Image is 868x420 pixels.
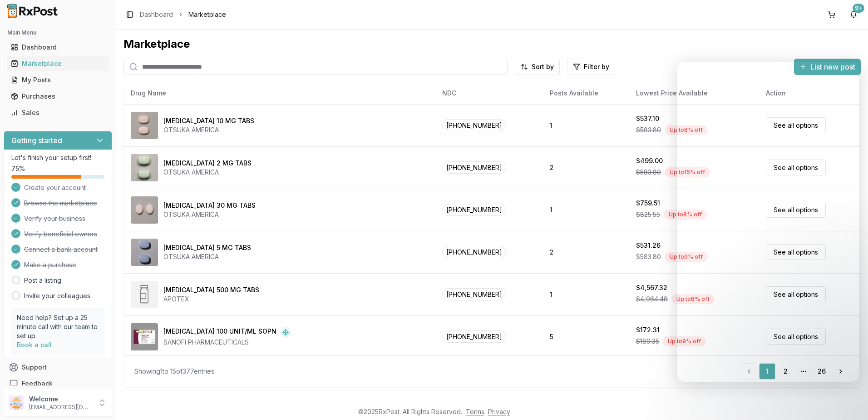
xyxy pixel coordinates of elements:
span: Create your account [24,183,86,192]
div: OTSUKA AMERICA [163,210,256,219]
span: Marketplace [188,10,226,19]
button: Feedback [4,375,112,392]
a: Terms [466,408,484,415]
p: Need help? Set up a 25 minute call with our team to set up. [17,313,99,340]
span: $189.35 [636,337,659,346]
div: [MEDICAL_DATA] 500 MG TABS [163,285,259,295]
div: $531.26 [636,241,661,250]
button: My Posts [4,73,112,87]
img: User avatar [9,395,24,410]
p: [EMAIL_ADDRESS][DOMAIN_NAME] [29,404,92,411]
img: Abilify 10 MG TABS [131,112,158,139]
h2: Main Menu [7,29,108,36]
div: Up to 15 % off [665,167,710,177]
button: Support [4,359,112,375]
span: Sort by [532,62,554,71]
img: RxPost Logo [4,4,62,18]
span: $4,964.48 [636,295,668,304]
img: Abiraterone Acetate 500 MG TABS [131,281,158,308]
button: Sales [4,105,112,120]
iframe: Intercom live chat [677,62,859,382]
div: $759.51 [636,199,660,208]
span: 75 % [11,164,25,173]
div: Showing 1 to 15 of 377 entries [134,367,214,376]
div: Dashboard [11,43,105,52]
div: Up to 8 % off [664,210,707,220]
a: Post a listing [24,276,61,285]
span: List new post [810,61,855,72]
td: 1 [542,189,629,231]
div: [MEDICAL_DATA] 10 MG TABS [163,116,254,125]
div: OTSUKA AMERICA [163,125,254,135]
img: Admelog SoloStar 100 UNIT/ML SOPN [131,323,158,350]
div: $172.31 [636,325,660,335]
button: Filter by [567,59,615,75]
button: Sort by [515,59,560,75]
span: Feedback [22,379,53,388]
div: APOTEX [163,295,259,304]
th: Lowest Price Available [629,82,759,104]
div: [MEDICAL_DATA] 30 MG TABS [163,201,256,210]
div: Purchases [11,92,105,101]
td: 2 [542,231,629,273]
a: Dashboard [7,39,108,55]
a: Book a call [17,341,52,349]
span: [PHONE_NUMBER] [442,330,506,343]
span: [PHONE_NUMBER] [442,246,506,258]
span: Make a purchase [24,260,76,270]
a: Invite your colleagues [24,291,90,300]
td: 5 [542,315,629,358]
div: [MEDICAL_DATA] 100 UNIT/ML SOPN [163,327,276,338]
span: $583.80 [636,125,661,135]
iframe: Intercom live chat [837,389,859,411]
div: SANOFI PHARMACEUTICALS [163,338,291,347]
div: Up to 9 % off [663,336,706,346]
div: $537.10 [636,114,659,123]
img: Abilify 5 MG TABS [131,239,158,266]
button: Dashboard [4,40,112,55]
p: Let's finish your setup first! [11,153,104,162]
th: Drug Name [123,82,435,104]
td: 1 [542,273,629,315]
a: Dashboard [140,10,173,19]
div: Up to 8 % off [671,294,715,304]
th: NDC [435,82,542,104]
div: Marketplace [11,59,105,68]
a: My Posts [7,72,108,88]
div: OTSUKA AMERICA [163,252,251,261]
button: List new post [794,59,861,75]
span: Filter by [584,62,609,71]
nav: breadcrumb [140,10,226,19]
span: Browse the marketplace [24,199,97,208]
div: Marketplace [123,37,861,51]
span: [PHONE_NUMBER] [442,161,506,174]
a: Sales [7,105,108,121]
th: Posts Available [542,82,629,104]
span: $583.80 [636,168,661,177]
span: $583.80 [636,252,661,261]
div: Up to 9 % off [665,252,708,262]
span: [PHONE_NUMBER] [442,204,506,216]
span: [PHONE_NUMBER] [442,288,506,300]
div: OTSUKA AMERICA [163,168,252,177]
span: Verify beneficial owners [24,230,97,239]
h3: Getting started [11,135,62,146]
td: 1 [542,104,629,146]
img: Abilify 30 MG TABS [131,196,158,224]
div: $4,567.32 [636,283,667,292]
a: Purchases [7,88,108,105]
div: [MEDICAL_DATA] 5 MG TABS [163,243,251,252]
span: Connect a bank account [24,245,98,254]
a: Privacy [488,408,510,415]
button: Purchases [4,89,112,104]
span: $825.55 [636,210,660,219]
span: Verify your business [24,214,85,223]
span: [PHONE_NUMBER] [442,119,506,131]
div: 9+ [853,4,864,13]
button: 9+ [846,7,861,22]
a: Marketplace [7,55,108,72]
td: 2 [542,146,629,189]
button: Marketplace [4,56,112,71]
div: Sales [11,108,105,117]
div: [MEDICAL_DATA] 2 MG TABS [163,159,252,168]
